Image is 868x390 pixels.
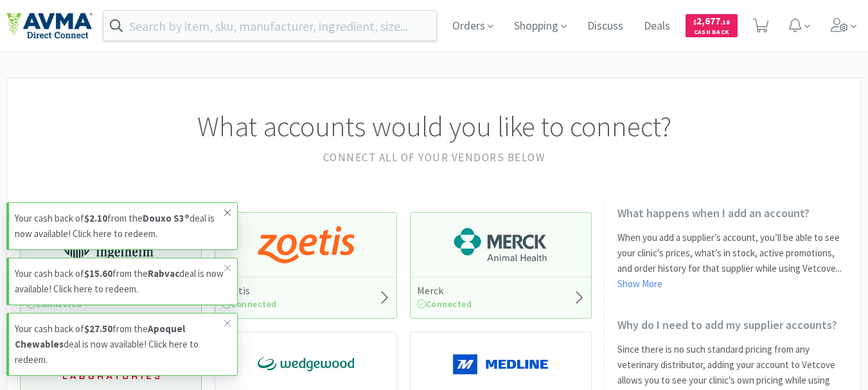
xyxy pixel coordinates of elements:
[720,18,730,26] span: . 18
[693,15,730,27] span: 2,677
[222,298,277,310] span: Connected
[617,278,662,290] a: Show More
[258,345,354,384] img: e40baf8987b14801afb1611fffac9ca4_8.png
[143,212,190,224] strong: Douxo S3®
[20,104,848,149] h1: What accounts would you like to connect?
[617,230,848,292] p: When you add a supplier’s account, you’ll be able to see your clinic’s prices, what’s in stock, a...
[15,211,224,242] p: Your cash back of from the deal is now available! Click here to redeem.
[452,226,549,264] img: 6d7abf38e3b8462597f4a2f88dede81e_176.png
[417,298,472,310] span: Connected
[617,206,848,220] h2: What happens when I add an account?
[693,18,696,26] span: $
[617,317,848,332] h2: Why do I need to add my supplier accounts?
[103,11,436,40] input: Search by item, sku, manufacturer, ingredient, size...
[15,266,224,297] p: Your cash back of from the deal is now available! Click here to redeem.
[639,21,675,32] a: Deals
[84,267,112,279] strong: $15.60
[148,267,179,279] strong: Rabvac
[686,8,738,43] a: $2,677.18Cash Back
[417,284,472,297] h5: Merck
[582,21,628,32] a: Discuss
[15,321,224,368] p: Your cash back of from the deal is now available! Click here to redeem.
[452,345,549,384] img: a646391c64b94eb2892348a965bf03f3_134.png
[20,149,848,166] h2: Connect all of your vendors below
[84,323,112,335] strong: $27.50
[84,212,107,224] strong: $2.10
[222,284,277,297] h5: Zoetis
[693,29,730,37] span: Cash Back
[258,226,354,264] img: a673e5ab4e5e497494167fe422e9a3ab.png
[6,12,93,39] img: e4e33dab9f054f5782a47901c742baa9_102.png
